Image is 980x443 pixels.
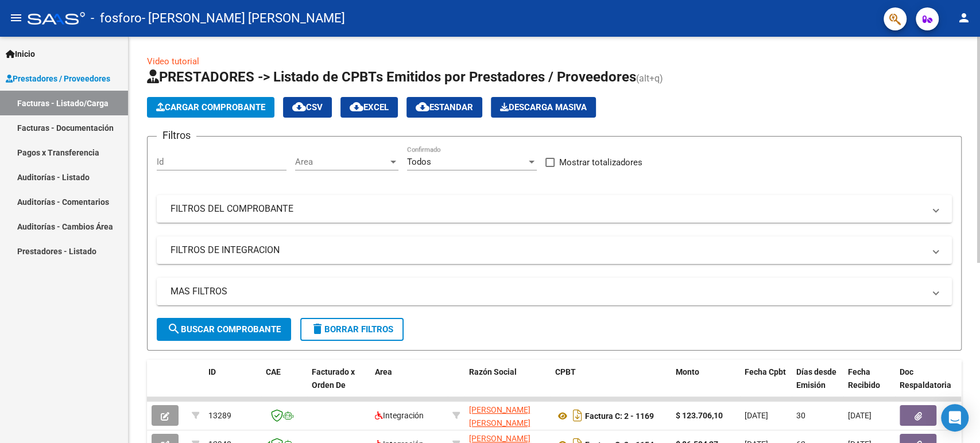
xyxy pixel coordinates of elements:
[848,367,880,390] span: Fecha Recibido
[156,102,265,112] span: Cargar Comprobante
[147,56,199,67] a: Video tutorial
[957,11,971,25] mat-icon: person
[676,411,723,420] strong: $ 123.706,10
[941,404,969,432] div: Open Intercom Messenger
[469,405,530,428] span: [PERSON_NAME] [PERSON_NAME]
[292,100,306,114] mat-icon: cloud_download
[167,324,281,335] span: Buscar Comprobante
[406,97,482,118] button: Estandar
[9,11,23,25] mat-icon: menu
[407,157,431,167] span: Todos
[204,360,261,410] datatable-header-cell: ID
[416,100,429,114] mat-icon: cloud_download
[157,127,196,143] h3: Filtros
[6,72,110,85] span: Prestadores / Proveedores
[551,360,671,410] datatable-header-cell: CPBT
[370,360,448,410] datatable-header-cell: Area
[157,236,952,264] mat-expansion-panel-header: FILTROS DE INTEGRACION
[796,367,836,390] span: Días desde Emisión
[307,360,370,410] datatable-header-cell: Facturado x Orden De
[147,69,636,85] span: PRESTADORES -> Listado de CPBTs Emitidos por Prestadores / Proveedores
[157,318,291,341] button: Buscar Comprobante
[464,360,551,410] datatable-header-cell: Razón Social
[375,411,424,420] span: Integración
[311,324,393,335] span: Borrar Filtros
[555,367,576,376] span: CPBT
[745,367,786,376] span: Fecha Cpbt
[300,318,404,341] button: Borrar Filtros
[469,367,517,376] span: Razón Social
[6,48,35,60] span: Inicio
[375,367,392,376] span: Area
[796,411,805,420] span: 30
[848,411,871,420] span: [DATE]
[900,367,951,390] span: Doc Respaldatoria
[350,102,389,112] span: EXCEL
[585,411,654,421] strong: Factura C: 2 - 1169
[740,360,792,410] datatable-header-cell: Fecha Cpbt
[676,367,699,376] span: Monto
[350,100,363,114] mat-icon: cloud_download
[157,195,952,223] mat-expansion-panel-header: FILTROS DEL COMPROBANTE
[312,367,355,390] span: Facturado x Orden De
[636,73,663,84] span: (alt+q)
[266,367,281,376] span: CAE
[91,6,142,31] span: - fosforo
[469,403,546,428] div: 27315974033
[416,102,473,112] span: Estandar
[171,285,924,298] mat-panel-title: MAS FILTROS
[167,322,181,336] mat-icon: search
[745,411,768,420] span: [DATE]
[292,102,323,112] span: CSV
[559,156,642,169] span: Mostrar totalizadores
[261,360,307,410] datatable-header-cell: CAE
[171,244,924,257] mat-panel-title: FILTROS DE INTEGRACION
[295,157,388,167] span: Area
[570,406,585,425] i: Descargar documento
[491,97,596,118] app-download-masive: Descarga masiva de comprobantes (adjuntos)
[491,97,596,118] button: Descarga Masiva
[671,360,740,410] datatable-header-cell: Monto
[208,367,216,376] span: ID
[340,97,398,118] button: EXCEL
[283,97,332,118] button: CSV
[500,102,587,112] span: Descarga Masiva
[208,411,231,420] span: 13289
[895,360,964,410] datatable-header-cell: Doc Respaldatoria
[792,360,843,410] datatable-header-cell: Días desde Emisión
[147,97,274,118] button: Cargar Comprobante
[171,203,924,215] mat-panel-title: FILTROS DEL COMPROBANTE
[843,360,895,410] datatable-header-cell: Fecha Recibido
[157,278,952,305] mat-expansion-panel-header: MAS FILTROS
[142,6,345,31] span: - [PERSON_NAME] [PERSON_NAME]
[311,322,324,336] mat-icon: delete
